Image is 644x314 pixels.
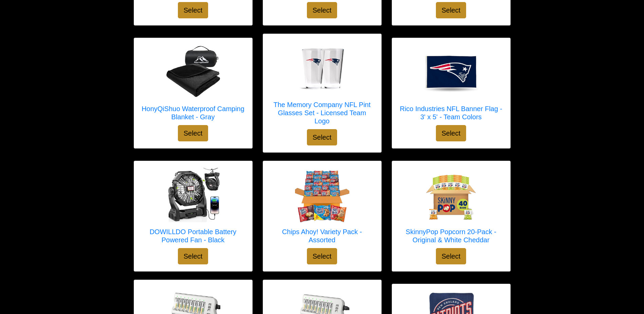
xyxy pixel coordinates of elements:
[436,125,466,141] button: Select
[178,2,208,18] button: Select
[399,228,503,244] h5: SkinnyPop Popcorn 20-Pack - Original & White Cheddar
[166,168,220,222] img: DOWILLDO Portable Battery Powered Fan - Black
[424,45,478,99] img: Rico Industries NFL Banner Flag - 3' x 5' - Team Colors
[270,168,374,248] a: Chips Ahoy! Variety Pack - Assorted Chips Ahoy! Variety Pack - Assorted
[270,41,374,129] a: The Memory Company NFL Pint Glasses Set - Licensed Team Logo The Memory Company NFL Pint Glasses ...
[424,168,478,222] img: SkinnyPop Popcorn 20-Pack - Original & White Cheddar
[399,168,503,248] a: SkinnyPop Popcorn 20-Pack - Original & White Cheddar SkinnyPop Popcorn 20-Pack - Original & White...
[399,45,503,125] a: Rico Industries NFL Banner Flag - 3' x 5' - Team Colors Rico Industries NFL Banner Flag - 3' x 5'...
[141,105,245,121] h5: HonyQiShuo Waterproof Camping Blanket - Gray
[178,248,208,264] button: Select
[141,45,245,125] a: HonyQiShuo Waterproof Camping Blanket - Gray HonyQiShuo Waterproof Camping Blanket - Gray
[141,168,245,248] a: DOWILLDO Portable Battery Powered Fan - Black DOWILLDO Portable Battery Powered Fan - Black
[295,168,349,222] img: Chips Ahoy! Variety Pack - Assorted
[270,101,374,125] h5: The Memory Company NFL Pint Glasses Set - Licensed Team Logo
[141,228,245,244] h5: DOWILLDO Portable Battery Powered Fan - Black
[307,2,337,18] button: Select
[307,129,337,145] button: Select
[436,2,466,18] button: Select
[178,125,208,141] button: Select
[399,105,503,121] h5: Rico Industries NFL Banner Flag - 3' x 5' - Team Colors
[295,41,349,95] img: The Memory Company NFL Pint Glasses Set - Licensed Team Logo
[166,45,220,99] img: HonyQiShuo Waterproof Camping Blanket - Gray
[270,228,374,244] h5: Chips Ahoy! Variety Pack - Assorted
[307,248,337,264] button: Select
[436,248,466,264] button: Select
